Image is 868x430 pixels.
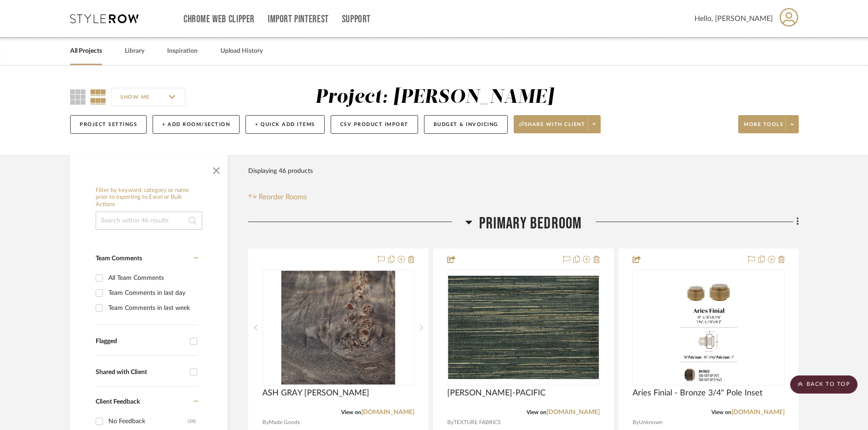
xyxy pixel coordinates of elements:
div: (34) [188,414,196,429]
span: Aries Finial - Bronze 3/4" Pole Inset [633,388,762,398]
button: Project Settings [70,115,147,134]
a: Support [342,15,371,23]
button: More tools [738,115,799,133]
button: Share with client [514,115,601,133]
button: Budget & Invoicing [424,115,508,134]
button: + Add Room/Section [153,115,240,134]
a: Library [125,45,144,57]
img: ASH GRAY MAPPA BURL [281,271,395,384]
div: Team Comments in last week [108,301,196,315]
span: By [447,418,454,427]
span: By [633,418,639,427]
img: KNOX WC-PACIFIC [448,276,598,379]
button: + Quick Add Items [245,115,325,134]
a: Upload History [220,45,263,57]
a: Inspiration [167,45,198,57]
span: Made Goods [269,418,300,427]
div: Team Comments in last day [108,286,196,300]
span: View on [341,410,361,415]
input: Search within 46 results [96,212,202,230]
a: [DOMAIN_NAME] [361,409,414,415]
a: Import Pinterest [268,15,329,23]
span: ASH GRAY [PERSON_NAME] [262,388,369,398]
div: All Team Comments [108,271,196,285]
button: Reorder Rooms [248,192,307,202]
a: [DOMAIN_NAME] [546,409,600,415]
span: TEXTURE FABRICS [454,418,501,427]
div: Flagged [96,338,185,345]
span: Hello, [PERSON_NAME] [694,13,773,24]
img: Aries Finial - Bronze 3/4" Pole Inset [680,271,737,384]
span: More tools [744,121,783,135]
span: Reorder Rooms [259,192,307,202]
div: 0 [448,270,599,385]
div: Shared with Client [96,369,185,376]
div: No Feedback [108,414,188,429]
span: Share with client [519,121,586,135]
span: [PERSON_NAME]-PACIFIC [447,388,546,398]
div: 0 [263,270,414,385]
a: Chrome Web Clipper [184,15,255,23]
span: Unknown [639,418,663,427]
span: Client Feedback [96,399,140,405]
a: [DOMAIN_NAME] [731,409,785,415]
button: Close [207,160,225,178]
h6: Filter by keyword, category or name prior to exporting to Excel or Bulk Actions [96,187,202,208]
div: Displaying 46 products [248,162,313,180]
div: Project: [PERSON_NAME] [315,88,554,107]
span: Primary Bedroom [479,214,582,233]
span: By [262,418,269,427]
span: Team Comments [96,255,142,262]
scroll-to-top-button: BACK TO TOP [790,375,858,394]
span: View on [711,410,731,415]
a: All Projects [70,45,102,57]
span: View on [526,410,546,415]
button: CSV Product Import [331,115,418,134]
